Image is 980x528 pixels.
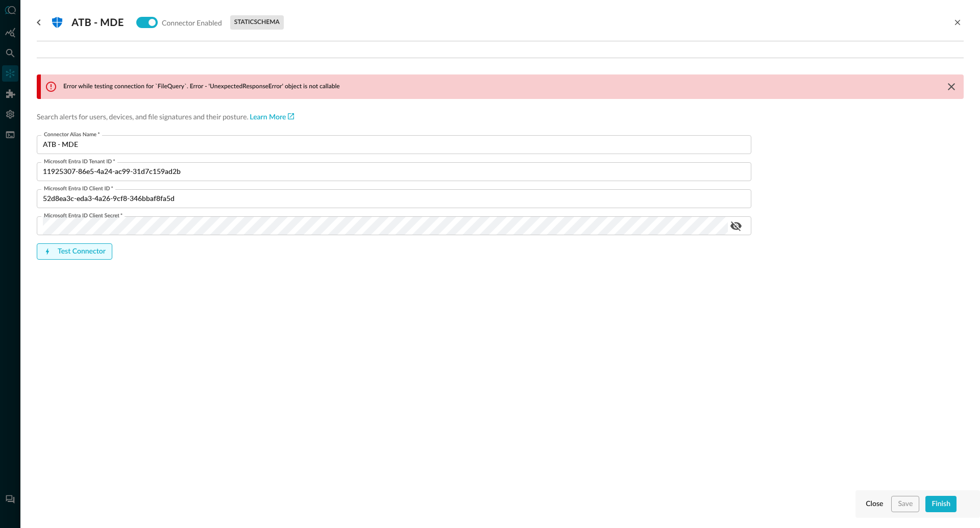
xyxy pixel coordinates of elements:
label: Microsoft Entra ID Client Secret [44,212,122,220]
button: go back [31,14,47,31]
a: Learn More [250,114,294,121]
label: Microsoft Entra ID Client ID [44,185,113,193]
button: close-drawer [951,16,964,29]
label: Microsoft Entra ID Tenant ID [44,158,115,166]
button: Finish [925,496,957,512]
button: Close [864,496,885,512]
label: Connector Alias Name [44,131,100,139]
button: clear message banner [945,81,958,93]
p: Connector Enabled [162,17,222,28]
p: static schema [234,18,280,27]
p: Search alerts for users, devices, and file signatures and their posture. [37,111,294,123]
button: Test Connector [37,243,112,260]
h3: ATB - MDE [71,16,124,29]
svg: Microsoft Defender for Endpoint [51,16,63,29]
button: show password [728,218,744,234]
p: Error while testing connection for `FileQuery`. Error - 'UnexpectedResponseError' object is not c... [63,82,340,91]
